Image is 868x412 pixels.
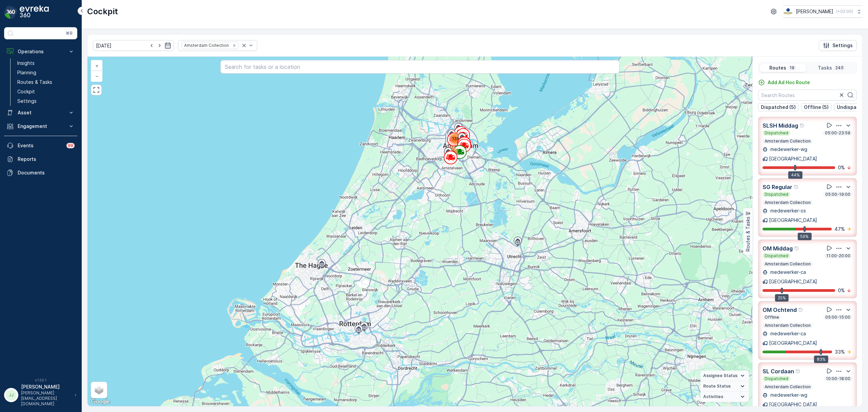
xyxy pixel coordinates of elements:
p: 33 % [835,349,845,355]
button: Settings [819,40,857,51]
p: SL Cordaan [763,367,794,375]
div: Amsterdam Collection [182,42,230,49]
input: Search Routes [758,90,857,100]
p: Dispatched (5) [761,104,796,111]
p: 245 [835,65,844,71]
p: Offline (5) [804,104,829,111]
button: Operations [4,45,77,58]
p: Amsterdam Collection [764,200,811,205]
button: JJ[PERSON_NAME][PERSON_NAME][EMAIL_ADDRESS][DOMAIN_NAME] [4,383,77,407]
p: Planning [17,69,36,76]
div: Help Tooltip Icon [795,369,801,374]
button: [PERSON_NAME](+02:00) [783,5,863,18]
p: Asset [18,109,64,116]
p: medewerker-ca [769,269,806,276]
p: 11:00-20:00 [826,253,851,259]
p: Offline [764,315,780,320]
p: Dispatched [764,253,789,259]
span: − [95,73,99,79]
button: Engagement [4,119,77,133]
div: 83% [814,356,828,363]
div: Help Tooltip Icon [794,246,800,251]
p: Tasks [818,64,832,71]
p: [GEOGRAPHIC_DATA] [769,340,817,347]
img: basis-logo_rgb2x.png [783,8,793,15]
p: Add Ad Hoc Route [768,79,810,86]
button: Offline (5) [801,103,831,111]
span: v 1.50.1 [4,378,77,382]
p: Settings [17,98,37,105]
p: Documents [18,169,75,176]
p: Dispatched [764,130,789,136]
p: SLSH Middag [763,121,798,130]
div: 59% [797,233,811,240]
p: 0 % [838,164,845,171]
p: medewerker-os [769,207,806,214]
a: Zoom Out [92,71,102,81]
div: 107 [444,146,458,160]
input: dd/mm/yyyy [93,40,174,51]
p: Dispatched [764,376,789,381]
p: Amsterdam Collection [764,261,811,267]
div: Help Tooltip Icon [798,307,804,313]
p: 10:00-18:00 [825,376,851,381]
p: Events [18,142,62,149]
a: Open this area in Google Maps (opens a new window) [89,397,112,406]
p: Operations [18,48,64,55]
div: JJ [6,390,17,400]
div: 44% [788,171,803,179]
a: Cockpit [15,87,77,96]
p: 0 % [838,287,845,294]
p: [GEOGRAPHIC_DATA] [769,217,817,224]
p: Cockpit [87,6,118,17]
p: OM Middag [763,244,793,252]
p: OM Ochtend [763,306,797,314]
a: Zoom In [92,61,102,71]
p: [GEOGRAPHIC_DATA] [769,278,817,285]
a: Settings [15,96,77,106]
p: 05:00-15:00 [825,315,851,320]
span: + [95,63,98,69]
p: SG Regular [763,183,792,191]
p: Dispatched [764,192,789,197]
img: logo [4,5,18,19]
p: Routes & Tasks [17,79,52,86]
p: Routes & Tasks [745,217,751,252]
p: Amsterdam Collection [764,323,811,328]
a: Insights [15,58,77,68]
p: medewerker-ca [769,330,806,337]
div: Help Tooltip Icon [794,184,799,190]
p: 05:00-23:59 [824,130,851,136]
p: 99 [68,143,73,148]
img: logo_dark-DEwI_e13.png [20,5,49,19]
p: [PERSON_NAME] [796,8,833,15]
p: Amsterdam Collection [764,138,811,144]
a: Reports [4,152,77,166]
button: Dispatched (5) [758,103,798,111]
p: 47 % [834,226,845,232]
p: Engagement [18,123,64,130]
p: 05:00-19:00 [825,192,851,197]
p: Insights [17,60,35,67]
p: [PERSON_NAME][EMAIL_ADDRESS][DOMAIN_NAME] [21,390,71,407]
p: Cockpit [17,88,35,95]
p: ⌘B [66,31,73,36]
a: Documents [4,166,77,180]
p: Reports [18,156,75,163]
div: Help Tooltip Icon [800,123,805,128]
p: [GEOGRAPHIC_DATA] [769,155,817,162]
div: 25% [775,294,789,302]
span: Route Status [703,383,731,389]
summary: Activities [701,392,749,402]
p: medewerker-wg [769,392,807,398]
p: medewerker-wg [769,146,807,153]
img: Google [89,397,112,406]
p: 19 [789,65,795,71]
input: Search for tasks or a location [220,60,619,74]
summary: Route Status [701,381,749,392]
p: [GEOGRAPHIC_DATA] [769,401,817,408]
span: Activities [703,394,723,399]
a: Events99 [4,139,77,152]
button: Asset [4,106,77,119]
span: Assignee Status [703,373,737,378]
